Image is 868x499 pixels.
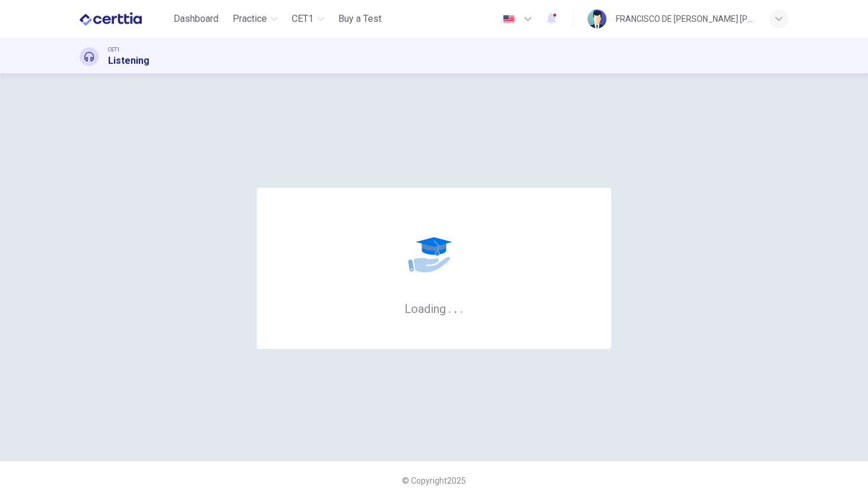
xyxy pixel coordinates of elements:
span: CET1 [292,12,314,26]
span: CET1 [108,45,120,54]
h1: Listening [108,54,149,68]
a: CERTTIA logo [80,7,169,31]
button: Dashboard [169,8,223,30]
span: Practice [233,12,267,26]
img: CERTTIA logo [80,7,142,31]
span: Buy a Test [338,12,381,26]
img: en [501,15,516,24]
span: Dashboard [174,12,218,26]
h6: . [448,298,452,317]
button: CET1 [287,8,329,30]
button: Practice [228,8,282,30]
h6: . [453,298,458,317]
div: FRANCISCO DE [PERSON_NAME] [PERSON_NAME] [616,12,755,26]
button: Buy a Test [334,8,386,30]
h6: Loading [404,301,464,316]
img: Profile picture [588,9,606,28]
h6: . [459,298,464,317]
span: © Copyright 2025 [402,476,466,485]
